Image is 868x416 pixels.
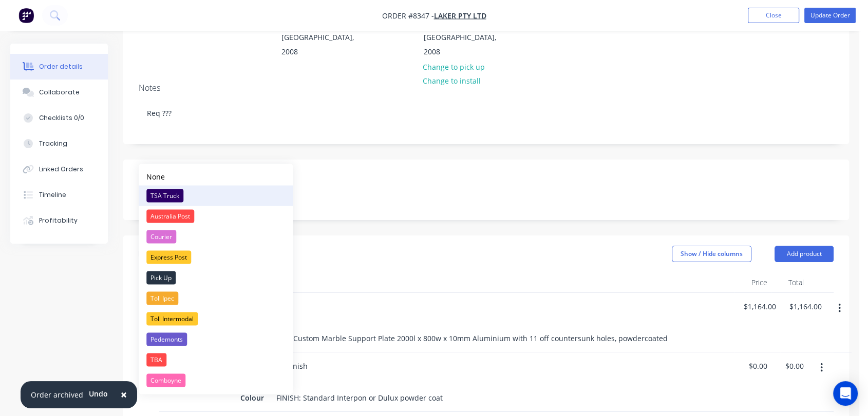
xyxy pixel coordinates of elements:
button: Courier [139,226,293,247]
button: TSA Truck [139,185,293,206]
button: Collaborate [10,80,108,105]
div: Total [771,272,808,293]
button: Profitability [10,208,108,233]
button: Pedemonts [139,329,293,349]
div: Pedemonts [146,332,187,346]
button: Linked Orders [10,156,108,182]
button: Close [748,8,799,23]
div: Comboyne [146,373,185,387]
div: Custom Marble Support Plate 2000l x 800w x 10mm Aluminium with 11 off countersunk holes, powderco... [289,331,672,346]
div: None [146,171,165,182]
button: Checklists 0/0 [10,105,108,131]
div: Req ??? [139,97,834,129]
div: Tracking [39,139,67,148]
div: Australia Post [146,209,194,223]
button: Show / Hide columns [672,246,751,262]
div: Pick Up [146,271,176,284]
button: Update Order [804,8,856,23]
div: TBA [146,353,166,366]
button: Add product [775,246,834,262]
button: Undo [83,386,114,402]
button: Order details [10,54,108,80]
div: Order details [39,62,83,71]
div: Express Post [146,250,191,264]
button: Tracking [10,131,108,156]
button: Toll Intermodal [139,308,293,329]
span: Order #8347 - [382,11,434,21]
div: FINISH: Standard Interpon or Dulux powder coat [272,390,447,405]
button: Australia Post [139,206,293,226]
button: Timeline [10,182,108,208]
button: Toll Ipec [139,288,293,308]
div: Courier [146,230,176,243]
button: None [139,167,293,185]
span: × [121,387,127,402]
div: Checklists 0/0 [39,113,84,123]
button: Change to install [418,74,486,88]
a: Laker Pty Ltd [434,11,486,21]
div: Collaborate [39,88,80,97]
div: Order archived [31,389,83,400]
button: Pick Up [139,267,293,288]
div: Colour [236,390,268,405]
div: Open Intercom Messenger [833,381,858,406]
button: Express Post [139,247,293,267]
div: Profitability [39,216,78,225]
div: Toll Intermodal [146,312,198,325]
button: Close [110,383,137,407]
button: TBA [139,349,293,370]
div: Linked Orders [39,165,83,174]
div: Timeline [39,190,66,200]
div: Toll Ipec [146,291,178,305]
div: Price [734,272,771,293]
div: TSA Truck [146,189,183,202]
button: Comboyne [139,370,293,390]
img: Factory [18,8,34,23]
div: Notes [139,83,834,93]
button: Change to pick up [418,60,490,73]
